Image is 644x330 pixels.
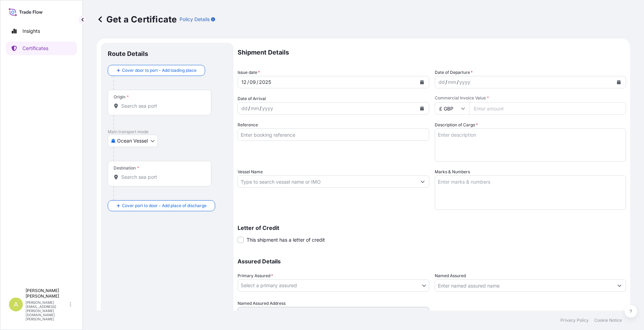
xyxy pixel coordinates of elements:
div: day, [241,104,248,113]
input: Enter booking reference [238,128,429,141]
span: Date of Arrival [238,95,266,102]
div: year, [258,78,272,86]
span: Select a primary assured [241,282,297,289]
label: Vessel Name [238,168,263,175]
p: Route Details [108,50,148,58]
button: Select a primary assured [238,279,429,292]
div: Destination [114,165,139,171]
span: This shipment has a letter of credit [247,236,325,243]
p: Main transport mode [108,129,227,135]
div: year, [459,78,471,86]
p: Shipment Details [238,43,626,62]
button: Show suggestions [416,175,429,188]
label: Named Assured Address [238,300,286,307]
p: Certificates [22,45,48,52]
div: Origin [114,94,129,100]
label: Named Assured [435,272,466,279]
a: Cookie Notice [594,318,622,323]
button: Cover door to port - Add loading place [108,65,205,76]
span: Cover door to port - Add loading place [122,67,196,74]
p: Get a Certificate [97,14,177,25]
input: Type to search vessel name or IMO [238,175,416,188]
span: A [14,301,18,308]
div: / [248,104,250,113]
span: Commercial Invoice Value [435,95,626,101]
input: Assured Name [435,279,614,292]
div: / [257,78,258,86]
button: Calendar [416,103,427,114]
input: Destination [121,174,203,181]
a: Insights [6,24,77,38]
span: Cover port to door - Add place of discharge [122,202,206,209]
input: Enter amount [469,102,626,115]
input: Origin [121,103,203,109]
p: Policy Details [180,16,210,23]
p: Insights [22,28,40,35]
div: month, [447,78,457,86]
div: / [260,104,261,113]
div: day, [438,78,445,86]
button: Calendar [416,77,427,88]
span: Primary Assured [238,272,273,279]
div: / [457,78,459,86]
div: month, [250,104,260,113]
label: Description of Cargo [435,122,478,128]
button: Cover port to door - Add place of discharge [108,200,215,211]
button: Show suggestions [613,279,626,292]
div: / [445,78,447,86]
p: Assured Details [238,259,626,264]
span: Issue date [238,69,260,76]
a: Certificates [6,41,77,55]
label: Reference [238,122,258,128]
div: year, [261,104,274,113]
button: Select transport [108,135,158,147]
div: month, [249,78,257,86]
p: [PERSON_NAME][EMAIL_ADDRESS][PERSON_NAME][DOMAIN_NAME][PERSON_NAME] [26,300,68,321]
p: Letter of Credit [238,225,626,231]
button: Calendar [613,77,624,88]
p: [PERSON_NAME] [PERSON_NAME] [26,288,68,299]
span: Ocean Vessel [117,137,148,144]
label: Marks & Numbers [435,168,470,175]
a: Privacy Policy [560,318,589,323]
span: Date of Departure [435,69,473,76]
div: day, [241,78,247,86]
div: / [247,78,249,86]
